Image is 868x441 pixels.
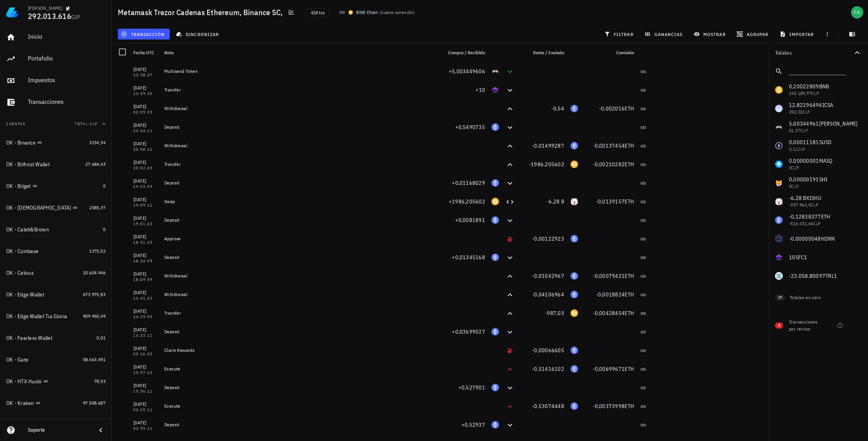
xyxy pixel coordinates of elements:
button: filtrar [601,29,638,40]
span: ETH [625,198,634,205]
div: Swap [164,198,436,205]
div: OK - Celsius [6,270,34,276]
div: OK - HTX Huobi [6,378,42,385]
div: Multisend Token [164,68,436,74]
div: Compra / Recibido [439,43,488,62]
span: -0,54 [551,105,564,112]
div: OK - Fearless Wallet [6,335,52,341]
span: 97.508.687 [83,400,105,406]
div: OK - Caleb&Brown [6,226,49,233]
div: ETH-icon [491,421,499,429]
span: -6,28 B [547,198,564,205]
div: [DATE] [133,419,158,427]
div: Deposit [164,254,436,260]
div: ETH-icon [570,346,578,354]
span: -0,01042967 [532,272,564,279]
div: 22:58:27 [133,73,158,77]
span: -0,01499287 [532,142,564,149]
span: 78,93 [94,378,105,384]
button: mostrar [691,29,730,40]
div: 18:09:59 [133,278,158,282]
div: ETH-icon [491,179,499,187]
div: [DATE] [133,363,158,371]
div: Execute [164,366,436,372]
div: Withdrawal [164,105,436,112]
span: sincronizar [177,31,219,37]
div: ETH-icon [570,291,578,298]
span: +0,0081891 [455,217,486,224]
div: [DATE] [133,307,158,315]
a: OK - Coinbase 1375,52 [3,242,108,260]
div: 19:09:11 [133,203,158,207]
div: 03:09:35 [133,110,158,114]
a: OK - HTX Huobi 78,93 [3,372,108,391]
span: -0,00079421 [593,272,625,279]
h1: Metamask Trezor Cadenas Ethereum, Binance SC, [118,6,286,19]
span: -0,00066605 [532,347,564,354]
span: Comisión [616,50,634,55]
div: Deposit [164,217,436,223]
div: [DATE] [133,65,158,73]
button: sincronizar [173,29,224,40]
div: [DATE] [133,326,158,334]
span: importar [781,31,814,37]
a: OK - Fearless Wallet 0,01 [3,329,108,347]
div: Venta / Enviado [518,43,567,62]
div: [PERSON_NAME] [28,5,62,11]
div: [DATE] [133,121,158,129]
div: DAI-icon [570,309,578,317]
div: 19:53:59 [133,185,158,189]
div: Withdrawal [164,291,436,298]
div: [DATE] [133,400,158,408]
a: OK - Kraken 97.508.687 [3,394,108,412]
span: 0 [103,226,105,232]
button: Totales [769,43,868,62]
div: 14:41:23 [133,296,158,300]
div: ETH-icon [570,365,578,373]
div: SFC1-icon [491,86,499,94]
div: 15:57:23 [133,371,158,375]
img: LedgiFi [6,6,19,19]
div: ETH-icon [570,142,578,150]
div: [DATE] [133,270,158,278]
a: OK - Binance 3234,34 [3,133,108,152]
div: OK - Edge Wallet [6,291,44,298]
div: 05:26:35 [133,352,158,356]
span: ETH [625,403,634,410]
span: Total CLP [75,121,98,126]
a: OK - Edge Wallet Tia Gloria 909.960,49 [3,307,108,326]
span: transacción [122,31,165,37]
div: MARCO-icon [491,67,499,75]
div: 20:08:11 [133,148,158,152]
div: Soporte [28,427,90,433]
div: 14:23:11 [133,334,158,338]
div: [DATE] [133,345,158,352]
div: Approve [164,236,436,242]
div: ETH-icon [491,328,499,336]
div: Withdrawal [164,273,436,279]
div: Deposit [164,329,436,335]
div: Portafolio [28,55,105,62]
div: OK - Bitfrost Wallet [6,161,50,168]
div: Withdrawal [164,143,436,149]
div: [DATE] [133,84,158,92]
div: ETH-icon [570,235,578,243]
div: avatar [851,6,863,19]
span: +1986,205602 [449,198,485,205]
span: filtrar [606,31,634,37]
span: 27.684,43 [85,161,105,167]
span: ETH [625,105,634,112]
div: [DATE] [133,196,158,203]
span: mostrar [695,31,726,37]
span: 909.960,49 [83,313,105,319]
span: 673.975,83 [83,291,105,297]
div: OK - Binance [6,140,36,146]
div: Comisión [581,43,637,62]
div: 18:51:35 [133,241,158,245]
img: bnb.svg [348,10,353,15]
span: ( ) [380,9,415,16]
span: -0,04106964 [532,291,564,298]
div: OK - Edge Wallet Tia Gloria [6,313,67,320]
div: OK - Gate [6,357,28,363]
span: agrupar [738,31,768,37]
